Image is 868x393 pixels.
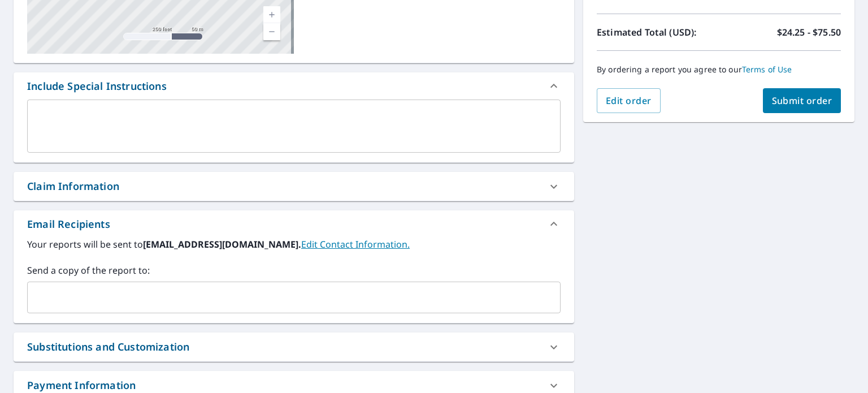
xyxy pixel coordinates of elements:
label: Send a copy of the report to: [27,264,561,277]
div: Email Recipients [14,210,574,237]
p: $24.25 - $75.50 [777,25,841,39]
div: Substitutions and Customization [14,332,574,361]
div: Substitutions and Customization [27,339,189,355]
div: Include Special Instructions [14,72,574,100]
span: Submit order [772,94,832,107]
div: Include Special Instructions [27,79,167,94]
div: Claim Information [14,172,574,201]
p: By ordering a report you agree to our [597,64,841,75]
p: Estimated Total (USD): [597,25,719,39]
label: Your reports will be sent to [27,237,561,251]
a: Terms of Use [742,64,792,75]
button: Submit order [763,88,841,113]
a: EditContactInfo [301,238,410,251]
a: Current Level 17, Zoom Out [263,23,280,40]
div: Claim Information [27,179,119,194]
a: Current Level 17, Zoom In [263,6,280,23]
b: [EMAIL_ADDRESS][DOMAIN_NAME]. [143,238,301,251]
div: Email Recipients [27,217,110,232]
span: Edit order [606,94,652,107]
button: Edit order [597,88,661,113]
div: Payment Information [27,378,136,393]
